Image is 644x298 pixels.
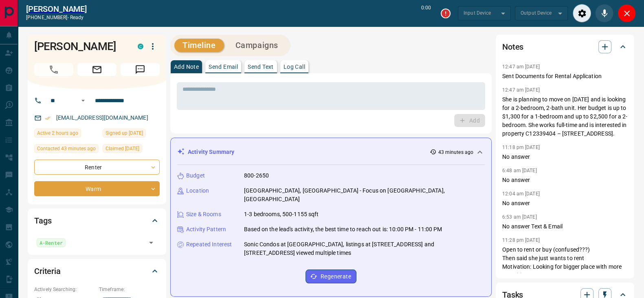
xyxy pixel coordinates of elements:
div: Criteria [34,261,160,281]
p: Send Text [248,64,274,70]
p: Based on the lead's activity, the best time to reach out is: 10:00 PM - 11:00 PM [244,225,442,234]
span: ready [70,15,84,20]
p: 12:47 am [DATE] [502,64,540,70]
p: Send Email [209,64,238,70]
p: 6:53 am [DATE] [502,214,537,220]
span: Active 2 hours ago [37,129,78,137]
div: Fri Jul 25 2025 [103,144,160,156]
div: Activity Summary43 minutes ago [177,145,485,160]
p: Activity Summary [188,148,234,156]
div: Renter [34,160,160,175]
p: [PHONE_NUMBER] - [26,14,87,21]
div: Mon Jul 07 2025 [103,129,160,140]
p: Activity Pattern [186,225,226,234]
div: Mute [595,4,613,22]
svg: Email Verified [45,115,51,121]
h2: Tags [34,214,51,227]
p: 1-3 bedrooms, 500-1155 sqft [244,210,319,219]
p: Budget [186,171,205,180]
a: [PERSON_NAME] [26,4,87,14]
p: 12:47 am [DATE] [502,87,540,93]
div: Notes [502,37,628,57]
button: Open [78,96,88,105]
div: Warm [34,181,160,196]
button: Timeline [174,39,224,52]
div: Thu Aug 14 2025 [34,144,99,156]
button: Campaigns [227,39,286,52]
p: 11:18 pm [DATE] [502,145,540,150]
p: No answer [502,199,628,208]
p: No answer Text & Email [502,222,628,231]
p: She is planning to move on [DATE] and is looking for a 2-bedroom, 2-bath unit. Her budget is up t... [502,95,628,138]
p: 11:28 pm [DATE] [502,237,540,243]
p: Log Call [284,64,305,70]
p: 43 minutes ago [438,149,473,156]
h2: Criteria [34,265,61,278]
button: Regenerate [306,270,356,283]
p: Actively Searching: [34,286,95,293]
p: Sent Documents for Rental Application [502,72,628,81]
p: Sonic Condos at [GEOGRAPHIC_DATA], listings at [STREET_ADDRESS] and [STREET_ADDRESS] viewed multi... [244,240,485,257]
div: condos.ca [138,44,143,49]
div: Tags [34,211,160,230]
div: Close [618,4,636,22]
p: No answer [502,153,628,161]
p: Add Note [174,64,199,70]
p: 800-2650 [244,171,269,180]
button: Open [145,237,157,248]
span: Signed up [DATE] [106,129,143,137]
p: Repeated Interest [186,240,232,249]
p: [GEOGRAPHIC_DATA], [GEOGRAPHIC_DATA] - Focus on [GEOGRAPHIC_DATA], [GEOGRAPHIC_DATA] [244,186,485,204]
div: Wed Aug 13 2025 [34,129,99,140]
span: Contacted 43 minutes ago [37,145,96,153]
span: Email [77,63,116,76]
p: Timeframe: [99,286,160,293]
p: Location [186,186,209,195]
p: 12:04 am [DATE] [502,191,540,197]
h2: Notes [502,40,523,53]
div: Audio Settings [573,4,591,22]
p: 6:48 am [DATE] [502,168,537,173]
p: 0:00 [421,4,431,22]
h1: [PERSON_NAME] [34,40,125,53]
a: [EMAIL_ADDRESS][DOMAIN_NAME] [56,114,148,121]
p: No answer [502,176,628,184]
span: Claimed [DATE] [106,145,139,153]
span: Message [121,63,160,76]
p: Size & Rooms [186,210,221,219]
span: A-Renter [40,239,63,247]
span: Call [34,63,73,76]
